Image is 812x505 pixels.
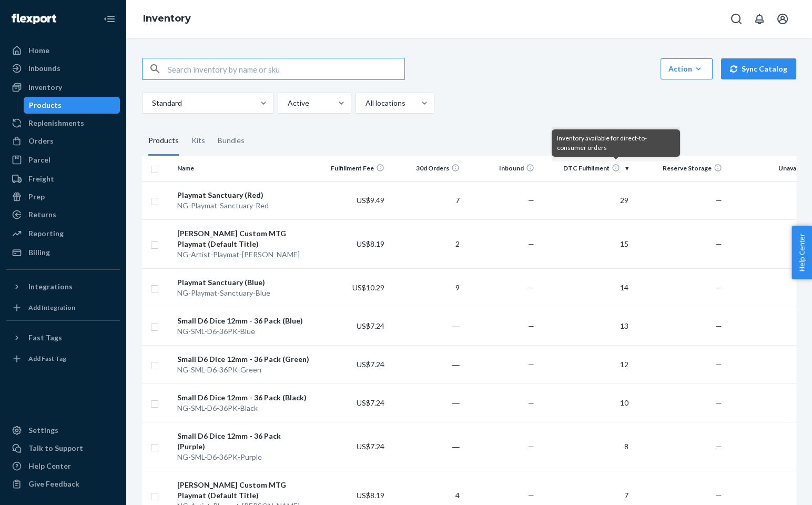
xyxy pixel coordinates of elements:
div: Small D6 Dice 12mm - 36 Pack (Purple) [177,431,309,452]
div: Inventory [28,82,62,93]
a: Reporting [6,225,120,242]
div: NG-SML-D6-36PK-Blue [177,326,309,337]
input: All locations [364,98,366,108]
th: Fulfillment Fee [314,156,389,181]
span: — [528,321,534,330]
span: — [528,239,534,248]
td: ― [389,307,464,345]
button: Integrations [6,278,120,295]
a: Inbounds [6,60,120,77]
a: Returns [6,206,120,223]
td: 10 [539,383,632,422]
div: Talk to Support [28,443,83,453]
div: Products [29,100,62,110]
div: Replenishments [28,118,84,128]
div: Fast Tags [28,332,62,343]
span: — [528,283,534,292]
span: — [716,283,722,292]
a: Replenishments [6,115,120,132]
div: Action [668,64,705,74]
div: Small D6 Dice 12mm - 36 Pack (Blue) [177,316,309,326]
span: US$9.49 [357,196,384,205]
input: Active [287,98,288,108]
span: — [716,398,722,407]
span: US$10.29 [352,283,384,292]
span: — [528,491,534,500]
a: Talk to Support [6,440,120,457]
div: Bundles [218,126,245,156]
a: Settings [6,422,120,439]
span: — [716,321,722,330]
a: Inventory [6,79,120,96]
td: 13 [539,307,632,345]
div: Help Center [28,461,71,471]
button: Open account menu [772,8,793,29]
td: 29 [539,181,632,219]
div: Add Fast Tag [28,354,66,363]
button: Give Feedback [6,476,120,492]
div: Orders [28,136,54,146]
a: Billing [6,244,120,261]
div: Billing [28,247,50,258]
div: Give Feedback [28,479,79,489]
div: Integrations [28,281,73,292]
a: Inventory [143,13,191,24]
td: ― [389,345,464,383]
th: Reserve Storage [633,156,726,181]
td: ― [389,383,464,422]
th: DTC Fulfillment [539,156,632,181]
div: NG-SML-D6-36PK-Black [177,403,309,413]
span: US$7.24 [357,321,384,330]
div: Reporting [28,228,64,239]
img: Flexport logo [12,14,56,24]
div: Add Integration [28,303,75,312]
div: NG-Playmat-Sanctuary-Blue [177,288,309,298]
td: 9 [389,268,464,307]
button: Help Center [791,226,812,279]
span: — [716,196,722,205]
a: Home [6,42,120,59]
a: Add Integration [6,299,120,316]
td: ― [389,422,464,471]
span: US$7.24 [357,442,384,451]
ol: breadcrumbs [135,4,199,34]
div: Settings [28,425,58,436]
div: Inventory available for direct-to-consumer orders [557,134,675,153]
td: 7 [389,181,464,219]
button: Open Search Box [726,8,747,29]
button: Sync Catalog [721,58,796,79]
span: — [528,398,534,407]
div: NG-Artist-Playmat-[PERSON_NAME] [177,249,309,260]
div: NG-SML-D6-36PK-Purple [177,452,309,462]
span: US$7.24 [357,360,384,369]
a: Parcel [6,151,120,168]
th: 30d Orders [389,156,464,181]
div: Freight [28,174,54,184]
button: Action [661,58,713,79]
div: Kits [191,126,205,156]
span: US$8.19 [357,491,384,500]
a: Products [24,97,120,114]
span: US$8.19 [357,239,384,248]
span: — [716,360,722,369]
td: 15 [539,219,632,268]
div: Inbounds [28,63,60,74]
div: Playmat Sanctuary (Red) [177,190,309,200]
th: Inbound [464,156,539,181]
div: Parcel [28,155,50,165]
span: — [716,442,722,451]
div: Home [28,45,49,56]
div: Small D6 Dice 12mm - 36 Pack (Black) [177,392,309,403]
span: — [716,239,722,248]
a: Add Fast Tag [6,350,120,367]
div: Products [148,126,179,156]
td: 2 [389,219,464,268]
input: Search inventory by name or sku [168,58,404,79]
a: Freight [6,170,120,187]
span: — [528,360,534,369]
span: — [528,196,534,205]
div: NG-SML-D6-36PK-Green [177,365,309,375]
div: [PERSON_NAME] Custom MTG Playmat (Default Title) [177,480,309,501]
button: Close Navigation [99,8,120,29]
